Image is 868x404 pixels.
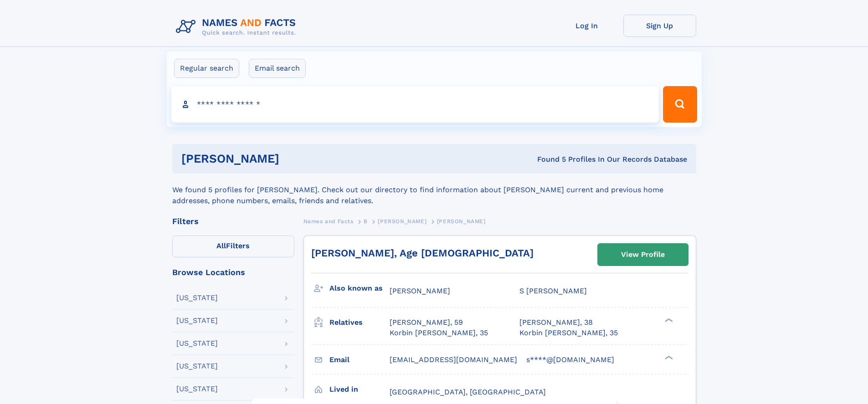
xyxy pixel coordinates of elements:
[598,244,688,266] a: View Profile
[663,317,673,323] div: ❯
[176,294,218,302] div: [US_STATE]
[663,354,673,360] div: ❯
[172,268,294,276] div: Browse Locations
[390,286,450,295] span: [PERSON_NAME]
[408,154,687,164] div: Found 5 Profiles In Our Records Database
[329,315,390,330] h3: Relatives
[176,317,218,324] div: [US_STATE]
[437,218,486,225] span: [PERSON_NAME]
[176,385,218,393] div: [US_STATE]
[216,241,226,250] span: All
[390,388,546,396] span: [GEOGRAPHIC_DATA], [GEOGRAPHIC_DATA]
[172,174,696,206] div: We found 5 profiles for [PERSON_NAME]. Check out our directory to find information about [PERSON_...
[364,218,368,225] span: B
[311,247,534,259] a: [PERSON_NAME], Age [DEMOGRAPHIC_DATA]
[172,15,303,39] img: Logo Names and Facts
[621,244,665,265] div: View Profile
[171,86,659,123] input: search input
[329,352,390,368] h3: Email
[172,235,294,257] label: Filters
[176,363,218,370] div: [US_STATE]
[390,317,463,327] a: [PERSON_NAME], 59
[550,15,623,37] a: Log In
[390,328,488,338] a: Korbin [PERSON_NAME], 35
[623,15,696,37] a: Sign Up
[663,86,697,123] button: Search Button
[519,286,587,295] span: S [PERSON_NAME]
[329,382,390,397] h3: Lived in
[176,340,218,347] div: [US_STATE]
[181,153,408,164] h1: [PERSON_NAME]
[519,328,618,338] a: Korbin [PERSON_NAME], 35
[390,355,517,364] span: [EMAIL_ADDRESS][DOMAIN_NAME]
[364,215,368,227] a: B
[303,215,354,227] a: Names and Facts
[378,218,426,225] span: [PERSON_NAME]
[329,281,390,296] h3: Also known as
[249,59,306,78] label: Email search
[378,215,426,227] a: [PERSON_NAME]
[519,317,593,327] a: [PERSON_NAME], 38
[174,59,239,78] label: Regular search
[172,217,294,225] div: Filters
